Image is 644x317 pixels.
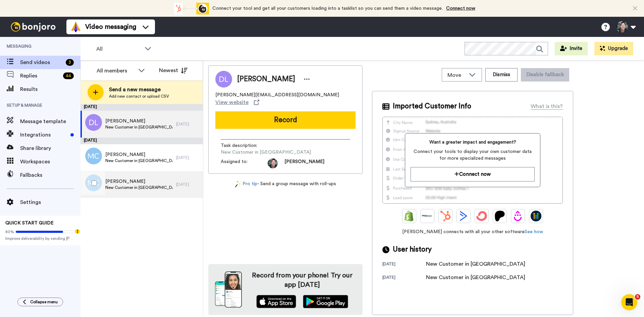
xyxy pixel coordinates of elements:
img: mc.png [85,148,102,164]
img: dl.png [85,114,102,131]
button: Disable fallback [521,68,569,82]
span: Assigned to: [221,158,268,168]
div: [DATE] [176,155,200,160]
a: Connect now [446,6,475,11]
span: Integrations [20,131,68,139]
iframe: Intercom live chat [621,294,637,310]
div: Tooltip anchor [74,228,80,234]
a: See how [525,229,543,234]
a: View website [215,98,259,106]
span: Improve deliverability by sending [PERSON_NAME]’s from your own email [5,236,75,241]
div: - Send a group message with roll-ups [208,180,363,188]
img: 57205295-f2b3-4b88-9108-b157d8500dbc-1599912217.jpg [268,158,278,168]
span: Imported Customer Info [393,101,471,111]
span: User history [393,245,432,255]
div: What is this? [531,102,563,110]
div: New Customer in [GEOGRAPHIC_DATA] [426,260,525,268]
span: New Customer in [GEOGRAPHIC_DATA] [105,158,173,163]
span: [PERSON_NAME] [284,158,324,168]
img: Drip [513,211,523,221]
span: Want a greater impact and engagement? [411,139,534,146]
img: Ontraport [422,211,433,221]
div: New Customer in [GEOGRAPHIC_DATA] [426,273,525,281]
span: All [96,45,141,53]
span: Settings [20,198,80,206]
span: Send a new message [109,86,169,94]
span: Add new contact or upload CSV [109,94,169,99]
span: New Customer in [GEOGRAPHIC_DATA] [105,185,173,190]
img: ConvertKit [476,211,487,221]
div: [DATE] [80,138,203,144]
span: Workspaces [20,158,80,166]
button: Dismiss [485,68,518,82]
span: [PERSON_NAME] [237,74,295,84]
div: animation [172,3,209,14]
span: 80% [5,229,14,234]
span: QUICK START GUIDE [5,221,54,225]
span: Results [20,85,80,93]
h4: Record from your phone! Try our app [DATE] [249,271,356,289]
span: Video messaging [85,22,136,32]
span: Connect your tools to display your own customer data for more specialized messages [411,148,534,162]
button: Record [215,111,356,129]
span: New Customer in [GEOGRAPHIC_DATA] [221,149,311,156]
span: New Customer in [GEOGRAPHIC_DATA] [105,124,173,130]
span: [PERSON_NAME] [105,178,173,185]
div: [DATE] [382,275,426,281]
div: [DATE] [176,121,200,127]
img: magic-wand.svg [235,180,241,188]
div: [DATE] [80,104,203,111]
img: GoHighLevel [531,211,541,221]
div: All members [97,67,135,75]
img: bj-logo-header-white.svg [8,22,58,32]
button: Upgrade [594,42,633,55]
span: [PERSON_NAME] [105,118,173,124]
div: 44 [63,72,74,79]
span: Connect your tool and get all your customers loading into a tasklist so you can send them a video... [212,6,443,11]
span: Task description : [221,142,268,149]
div: [DATE] [382,261,426,268]
span: 5 [635,294,640,300]
span: Share library [20,144,80,152]
button: Invite [555,42,588,55]
span: Message template [20,117,80,125]
span: [PERSON_NAME] [105,151,173,158]
div: 3 [66,59,74,66]
span: Replies [20,72,60,80]
img: download [215,271,242,308]
img: Hubspot [440,211,451,221]
img: Patreon [494,211,505,221]
div: [DATE] [176,182,200,187]
span: View website [215,98,249,106]
img: vm-color.svg [70,21,81,32]
img: ActiveCampaign [458,211,469,221]
span: Move [447,71,466,79]
button: Collapse menu [17,298,63,306]
span: Send videos [20,58,63,66]
span: Fallbacks [20,171,80,179]
a: Pro tip [235,180,257,188]
span: Collapse menu [30,299,58,305]
img: Shopify [404,211,415,221]
button: Newest [154,64,193,77]
img: Image of David Lafone-Ward [215,71,232,88]
img: playstore [303,295,348,308]
img: appstore [256,295,296,308]
span: [PERSON_NAME] connects with all your other software [382,228,563,235]
span: [PERSON_NAME][EMAIL_ADDRESS][DOMAIN_NAME] [215,92,339,98]
button: Connect now [411,167,534,181]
